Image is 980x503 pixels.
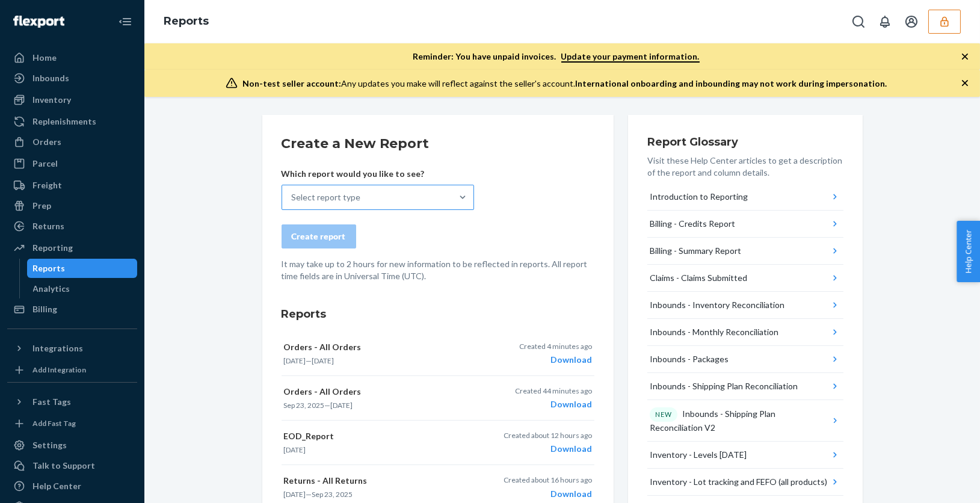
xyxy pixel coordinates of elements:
p: Reminder: You have unpaid invoices. [413,51,700,63]
p: NEW [655,410,672,419]
p: It may take up to 2 hours for new information to be reflected in reports. All report time fields ... [282,258,594,282]
a: Analytics [27,279,138,298]
button: Inbounds - Monthly Reconciliation [647,319,843,346]
div: Inbounds - Inventory Reconciliation [650,299,784,311]
a: Reports [164,14,209,28]
time: [DATE] [284,356,306,365]
div: Inbounds - Shipping Plan Reconciliation [650,380,798,392]
div: Inbounds [32,72,69,84]
div: Inbounds - Monthly Reconciliation [650,326,778,338]
div: Download [515,398,592,410]
img: Flexport logo [13,16,64,28]
div: Billing [32,303,57,315]
time: [DATE] [331,401,353,410]
time: Sep 23, 2025 [284,401,325,410]
div: Add Fast Tag [32,418,76,428]
p: — [284,356,487,366]
p: Orders - All Orders [284,386,487,398]
button: Close Navigation [113,10,137,34]
div: Inbounds - Packages [650,353,729,365]
time: [DATE] [284,490,306,499]
button: Inbounds - Inventory Reconciliation [647,292,843,319]
button: Inventory - Levels [DATE] [647,442,843,469]
div: Billing - Summary Report [650,245,741,257]
button: Inbounds - Packages [647,346,843,373]
button: Claims - Claims Submitted [647,265,843,292]
div: Help Center [32,480,81,492]
button: Inbounds - Shipping Plan Reconciliation [647,373,843,400]
div: Download [504,443,592,455]
button: Introduction to Reporting [647,184,843,211]
p: — [284,400,487,410]
p: EOD_Report [284,430,487,442]
span: Chat [28,8,53,19]
div: Any updates you make will reflect against the seller's account. [242,78,887,90]
a: Prep [7,196,137,215]
button: Help Center [957,221,980,282]
button: NEWInbounds - Shipping Plan Reconciliation V2 [647,400,843,442]
div: Select report type [292,191,361,203]
div: Analytics [33,283,70,295]
div: Inbounds - Shipping Plan Reconciliation V2 [650,407,830,434]
div: Reports [33,262,66,274]
button: Open account menu [899,10,923,34]
div: Home [32,52,57,64]
div: Download [504,488,592,500]
button: Talk to Support [7,456,137,475]
a: Settings [7,436,137,455]
a: Replenishments [7,112,137,131]
a: Orders [7,132,137,152]
button: Fast Tags [7,392,137,412]
a: Inbounds [7,69,137,88]
p: Created 44 minutes ago [515,386,592,396]
div: Reporting [32,242,73,254]
div: Download [519,354,592,366]
a: Update your payment information. [561,51,700,63]
time: Sep 23, 2025 [312,490,353,499]
div: Billing - Credits Report [650,218,735,230]
div: Create report [292,230,346,242]
div: Parcel [32,158,58,170]
button: Billing - Summary Report [647,238,843,265]
div: Add Integration [32,365,86,375]
a: Returns [7,217,137,236]
span: International onboarding and inbounding may not work during impersonation. [575,78,887,88]
h2: Create a New Report [282,134,594,153]
p: Which report would you like to see? [282,168,474,180]
span: Non-test seller account: [242,78,341,88]
a: Add Fast Tag [7,416,137,431]
button: Integrations [7,339,137,358]
a: Freight [7,176,137,195]
time: [DATE] [284,445,306,454]
div: Replenishments [32,116,96,128]
a: Reporting [7,238,137,258]
button: EOD_Report[DATE]Created about 12 hours agoDownload [282,421,594,465]
div: Prep [32,200,51,212]
h3: Reports [282,306,594,322]
a: Reports [27,259,138,278]
button: Open notifications [873,10,897,34]
div: Inventory - Levels [DATE] [650,449,747,461]
div: Inventory [32,94,71,106]
p: Created about 12 hours ago [504,430,592,440]
a: Parcel [7,154,137,173]
a: Help Center [7,477,137,496]
button: Orders - All Orders[DATE]—[DATE]Created 4 minutes agoDownload [282,332,594,376]
button: Open Search Box [846,10,871,34]
a: Add Integration [7,363,137,377]
h3: Report Glossary [647,134,843,150]
p: Created about 16 hours ago [504,475,592,485]
div: Claims - Claims Submitted [650,272,747,284]
div: Introduction to Reporting [650,191,748,203]
p: Visit these Help Center articles to get a description of the report and column details. [647,155,843,179]
a: Billing [7,300,137,319]
div: Inventory - Lot tracking and FEFO (all products) [650,476,827,488]
p: Created 4 minutes ago [519,341,592,351]
div: Returns [32,220,64,232]
a: Home [7,48,137,67]
p: — [284,489,487,499]
button: Inventory - Lot tracking and FEFO (all products) [647,469,843,496]
button: Billing - Credits Report [647,211,843,238]
p: Returns - All Returns [284,475,487,487]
